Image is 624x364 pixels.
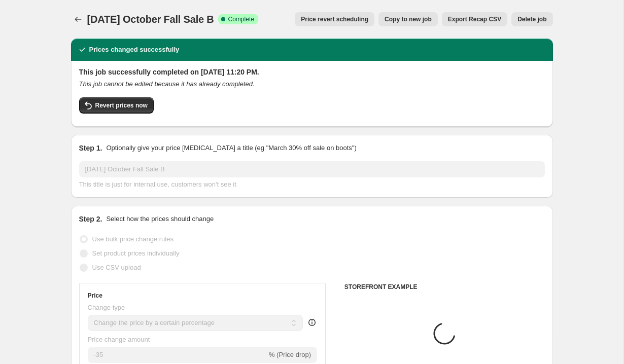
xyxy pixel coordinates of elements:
[517,15,546,23] span: Delete job
[295,12,374,26] button: Price revert scheduling
[79,143,102,153] h2: Step 1.
[378,12,438,26] button: Copy to new job
[92,264,141,271] span: Use CSV upload
[79,214,102,224] h2: Step 2.
[442,12,507,26] button: Export Recap CSV
[385,15,432,23] span: Copy to new job
[448,15,501,23] span: Export Recap CSV
[269,351,311,358] span: % (Price drop)
[88,336,150,343] span: Price change amount
[71,12,85,26] button: Price change jobs
[307,317,317,327] div: help
[301,15,368,23] span: Price revert scheduling
[228,15,254,23] span: Complete
[344,283,545,291] h6: STOREFRONT EXAMPLE
[88,304,125,311] span: Change type
[95,101,148,110] span: Revert prices now
[92,235,174,243] span: Use bulk price change rules
[79,67,545,77] h2: This job successfully completed on [DATE] 11:20 PM.
[511,12,552,26] button: Delete job
[79,180,236,188] span: This title is just for internal use, customers won't see it
[92,249,180,257] span: Set product prices individually
[106,214,214,224] p: Select how the prices should change
[79,80,255,88] i: This job cannot be edited because it has already completed.
[79,161,545,177] input: 30% off holiday sale
[88,347,267,363] input: -15
[89,45,180,55] h2: Prices changed successfully
[106,143,356,153] p: Optionally give your price [MEDICAL_DATA] a title (eg "March 30% off sale on boots")
[88,292,102,300] h3: Price
[79,97,154,114] button: Revert prices now
[87,14,214,25] span: [DATE] October Fall Sale B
